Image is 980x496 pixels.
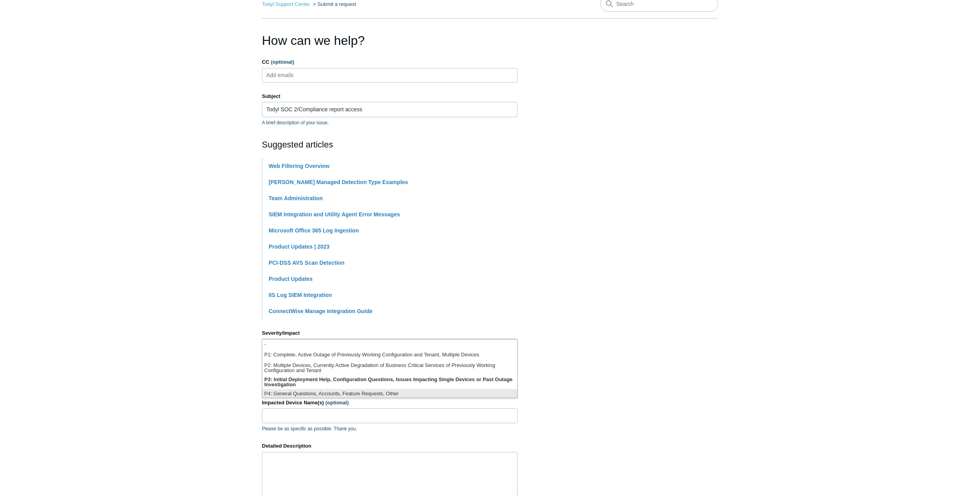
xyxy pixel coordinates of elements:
li: P4: General Questions, Accounts, Feature Requests, Other [262,389,517,400]
li: Submit a request [311,1,356,7]
a: Product Updates [269,276,313,282]
a: IIS Log SIEM Integration [269,292,332,298]
p: A brief description of your issue. [262,119,518,126]
a: Microsoft Office 365 Log Ingestion [269,227,359,234]
a: SIEM Integration and Utility Agent Error Messages [269,211,400,218]
a: [PERSON_NAME] Managed Detection Type Examples [269,179,408,185]
li: - [262,339,517,350]
span: (optional) [271,59,294,65]
label: Impacted Device Name(s) [262,399,518,407]
p: Please be as specific as possible. Thank you. [262,425,518,432]
label: Detailed Description [262,442,518,450]
li: P1: Complete, Active Outage of Previously Working Configuration and Tenant, Multiple Devices [262,350,517,361]
input: Add emails [263,69,310,81]
h2: Suggested articles [262,138,518,151]
li: Todyl Support Center [262,1,311,7]
a: Web Filtering Overview [269,163,330,169]
label: CC [262,58,518,66]
li: P2: Multiple Devices, Currently Active Degradation of Business Critical Services of Previously Wo... [262,361,517,375]
a: Product Updates | 2023 [269,243,330,250]
a: Team Administration [269,195,323,201]
label: Subject [262,92,518,100]
a: ConnectWise Manage Integration Guide [269,308,372,314]
a: Todyl Support Center [262,1,310,7]
a: PCI-DSS AVS Scan Detection [269,260,344,266]
label: Severity/Impact [262,329,518,337]
li: P3: Initial Deployment Help, Configuration Questions, Issues Impacting Single Devices or Past Out... [262,375,517,389]
h1: How can we help? [262,31,518,50]
span: (optional) [326,400,349,406]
